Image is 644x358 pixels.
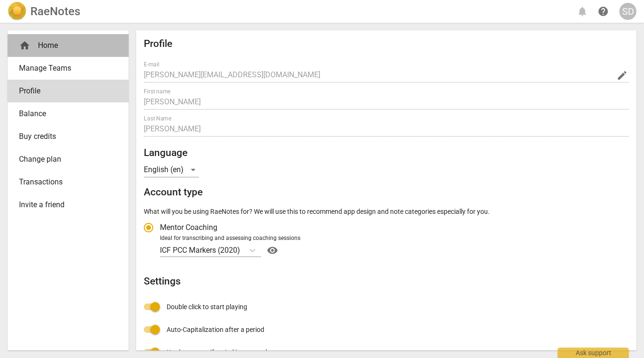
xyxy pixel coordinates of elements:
[8,57,129,80] a: Manage Teams
[616,70,628,81] span: edit
[8,193,129,216] a: Invite a friend
[167,302,247,312] span: Double click to start playing
[558,348,629,358] div: Ask support
[144,186,629,198] h2: Account type
[8,80,129,102] a: Profile
[19,199,110,211] span: Invite a friend
[8,34,129,57] div: Home
[8,148,129,171] a: Change plan
[144,38,629,50] h2: Profile
[19,108,110,119] span: Balance
[144,116,171,121] label: Last Name
[144,162,199,177] div: English (en)
[167,348,267,358] span: Use lowercase if period is removed
[19,63,110,74] span: Manage Teams
[144,89,170,94] label: First name
[30,5,80,18] h2: RaeNotes
[19,40,30,51] span: home
[597,6,609,17] span: help
[241,246,243,255] input: Ideal for transcribing and assessing coaching sessionsICF PCC Markers (2020)Help
[8,2,27,21] img: Logo
[160,222,217,233] span: Mentor Coaching
[616,69,629,82] button: Change Email
[144,275,629,287] h2: Settings
[619,3,636,20] button: SD
[19,85,110,97] span: Profile
[8,102,129,125] a: Balance
[595,3,612,20] a: Help
[144,207,629,217] p: What will you be using RaeNotes for? We will use this to recommend app design and note categories...
[265,243,280,258] button: Help
[8,125,129,148] a: Buy credits
[144,216,629,258] div: Account type
[144,62,159,67] label: E-mail
[8,2,80,21] a: LogoRaeNotes
[265,245,280,256] span: visibility
[261,243,280,258] a: Help
[8,171,129,193] a: Transactions
[19,131,110,142] span: Buy credits
[160,245,240,256] p: ICF PCC Markers (2020)
[19,176,110,188] span: Transactions
[19,40,110,51] div: Home
[167,325,264,335] span: Auto-Capitalization after a period
[144,147,629,159] h2: Language
[19,154,110,165] span: Change plan
[160,234,626,243] div: Ideal for transcribing and assessing coaching sessions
